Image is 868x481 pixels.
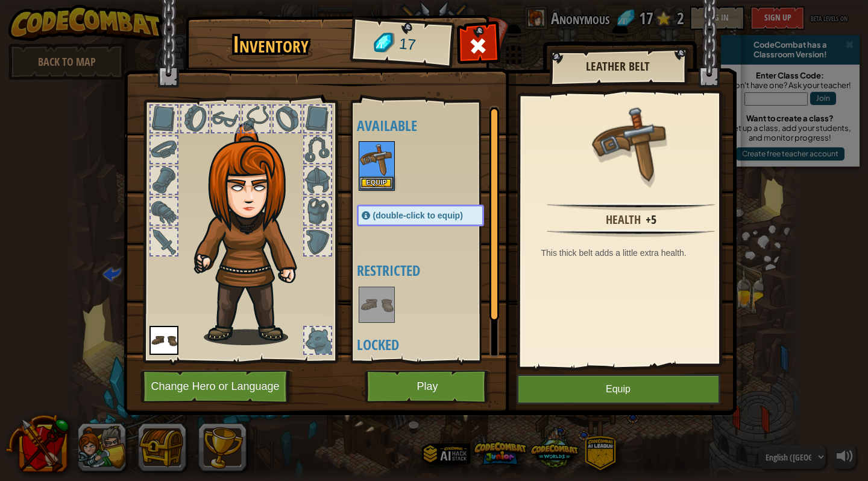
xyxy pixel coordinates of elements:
img: portrait.png [149,326,178,355]
div: +5 [646,211,656,229]
div: This thick belt adds a little extra health. [541,247,727,259]
img: portrait.png [360,288,394,322]
span: (double-click to equip) [373,211,463,220]
img: portrait.png [592,104,670,182]
img: portrait.png [360,142,394,176]
img: hair_f2.png [189,123,318,345]
h4: Restricted [357,263,508,278]
img: hr.png [547,229,714,237]
h2: Leather Belt [561,60,675,73]
span: 17 [398,33,417,56]
h4: Available [357,118,508,133]
img: hr.png [547,203,714,211]
h4: Locked [357,337,508,352]
button: Change Hero or Language [140,370,294,403]
h1: Inventory [194,32,348,57]
button: Equip [360,177,394,190]
div: Health [606,211,641,229]
button: Play [365,370,491,403]
button: Equip [517,374,720,404]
